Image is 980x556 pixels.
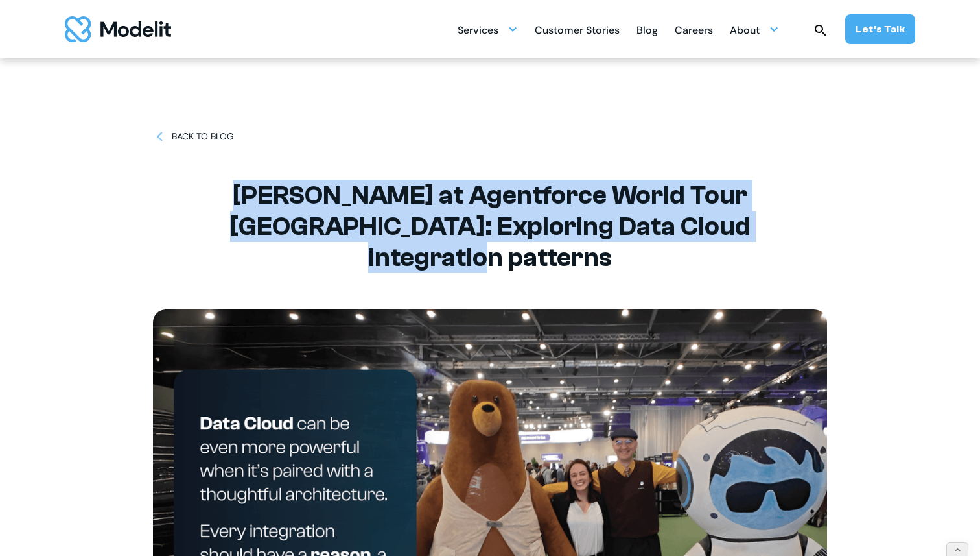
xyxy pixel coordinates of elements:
div: Services [458,19,498,44]
a: BACK TO BLOG [153,130,234,143]
a: Careers [675,17,713,42]
div: Customer Stories [535,19,620,44]
div: Blog [636,19,658,44]
div: BACK TO BLOG [172,130,234,143]
div: About [730,17,779,42]
a: Customer Stories [535,17,620,42]
a: Blog [636,17,658,42]
div: Services [458,17,518,42]
div: Careers [675,19,713,44]
h1: [PERSON_NAME] at Agentforce World Tour [GEOGRAPHIC_DATA]: Exploring Data Cloud integration patterns [198,180,782,273]
img: modelit logo [65,16,171,42]
div: Let’s Talk [856,22,905,36]
div: About [730,19,760,44]
a: home [65,16,171,42]
a: Let’s Talk [845,14,915,44]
